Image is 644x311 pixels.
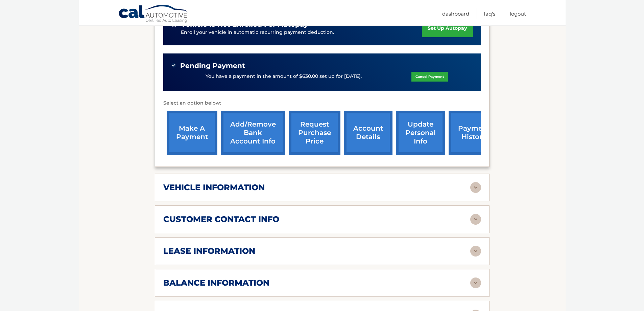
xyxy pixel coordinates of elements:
a: request purchase price [289,111,340,155]
h2: lease information [163,246,255,256]
a: FAQ's [484,8,495,19]
img: accordion-rest.svg [470,277,481,288]
a: Cancel Payment [411,72,448,82]
a: set up autopay [422,19,473,37]
a: Cal Automotive [118,4,189,24]
a: make a payment [167,111,217,155]
p: You have a payment in the amount of $630.00 set up for [DATE]. [206,73,362,80]
img: accordion-rest.svg [470,214,481,225]
a: update personal info [396,111,445,155]
a: Logout [510,8,526,19]
span: Pending Payment [180,62,245,70]
img: check-green.svg [171,63,176,68]
h2: customer contact info [163,214,279,224]
p: Enroll your vehicle in automatic recurring payment deduction. [181,29,422,36]
h2: vehicle information [163,182,265,193]
img: accordion-rest.svg [470,182,481,193]
a: Add/Remove bank account info [221,111,285,155]
a: account details [344,111,392,155]
a: Dashboard [442,8,469,19]
a: payment history [449,111,499,155]
h2: balance information [163,278,269,288]
img: accordion-rest.svg [470,246,481,257]
p: Select an option below: [163,99,481,107]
